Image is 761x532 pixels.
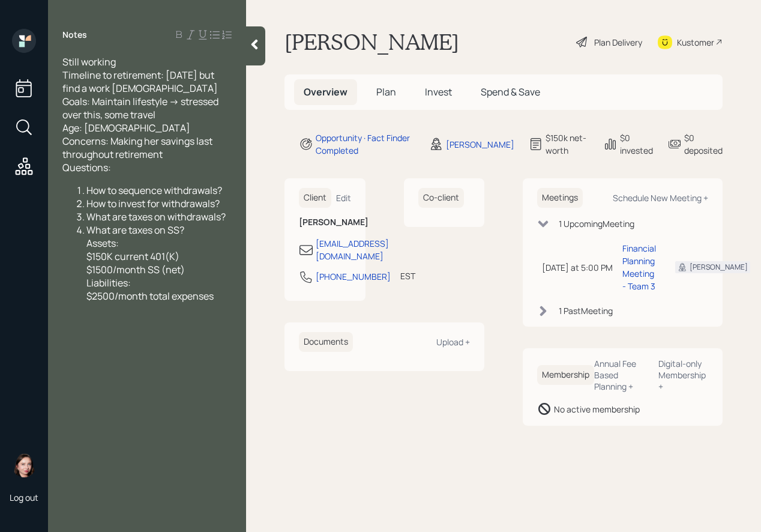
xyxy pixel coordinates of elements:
div: 1 Past Meeting [559,304,613,317]
div: $150k net-worth [546,131,589,157]
div: Financial Planning Meeting - Team 3 [622,242,656,292]
h6: [PERSON_NAME] [299,217,351,228]
span: Plan [376,85,396,98]
div: [DATE] at 5:00 PM [542,261,613,274]
div: $0 deposited [684,131,723,157]
span: How to invest for withdrawals? [86,197,220,210]
img: aleksandra-headshot.png [12,453,36,477]
div: Kustomer [677,36,714,49]
div: Digital-only Membership + [658,358,708,392]
div: [PERSON_NAME] [690,262,748,273]
span: Invest [425,85,452,98]
div: [PERSON_NAME] [446,138,514,151]
div: Log out [10,492,38,503]
h6: Documents [299,332,353,352]
div: $0 invested [620,131,653,157]
span: What are taxes on SS? Assets: $150K current 401(K) $1500/month SS (net) Liabilities: $2500/month ... [86,223,214,303]
span: What are taxes on withdrawals? [86,210,226,223]
span: Still working Timeline to retirement: [DATE] but find a work [DEMOGRAPHIC_DATA] Goals: Maintain l... [62,55,220,174]
label: Notes [62,29,87,41]
div: EST [400,270,415,282]
div: [EMAIL_ADDRESS][DOMAIN_NAME] [316,237,389,262]
div: [PHONE_NUMBER] [316,270,391,283]
div: Plan Delivery [594,36,642,49]
span: Overview [304,85,347,98]
div: Opportunity · Fact Finder Completed [316,131,415,157]
div: Upload + [436,336,470,348]
div: Annual Fee Based Planning + [594,358,649,392]
h6: Membership [537,365,594,385]
span: Spend & Save [481,85,540,98]
div: Edit [336,192,351,204]
h6: Meetings [537,188,583,208]
h6: Co-client [418,188,464,208]
div: 1 Upcoming Meeting [559,217,634,230]
div: No active membership [554,403,640,416]
span: How to sequence withdrawals? [86,184,222,197]
div: Schedule New Meeting + [613,192,708,204]
h1: [PERSON_NAME] [284,29,459,55]
h6: Client [299,188,331,208]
